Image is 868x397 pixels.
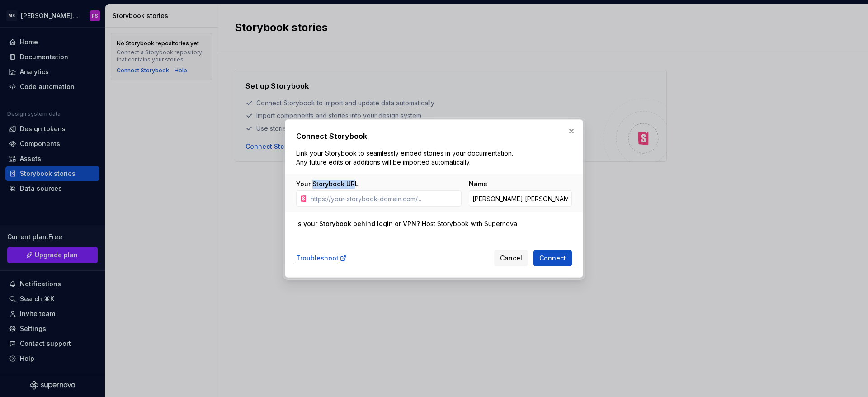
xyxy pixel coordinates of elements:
[296,149,517,167] p: Link your Storybook to seamlessly embed stories in your documentation. Any future edits or additi...
[296,131,572,142] h2: Connect Storybook
[296,219,420,228] div: Is your Storybook behind login or VPN?
[422,219,517,228] a: Host Storybook with Supernova
[469,190,572,207] input: Custom Storybook Name
[296,180,359,189] label: Your Storybook URL
[533,250,572,266] button: Connect
[296,254,347,263] a: Troubleshoot
[469,180,487,189] label: Name
[307,190,462,207] input: https://your-storybook-domain.com/...
[494,250,528,266] button: Cancel
[500,254,522,263] span: Cancel
[539,254,566,263] span: Connect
